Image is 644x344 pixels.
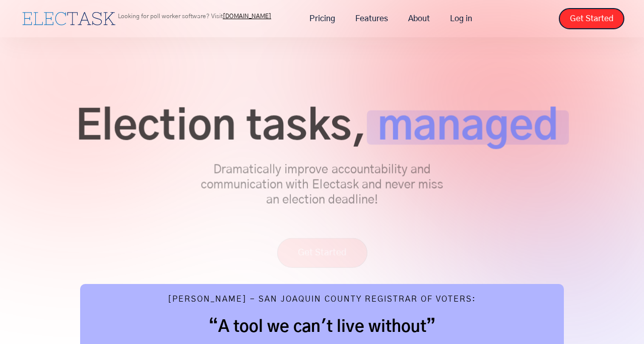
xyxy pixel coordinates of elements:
div: [PERSON_NAME] - San Joaquin County Registrar of Voters: [168,294,476,307]
a: home [20,10,118,28]
p: Looking for poll worker software? Visit [118,13,271,19]
h2: “A tool we can't live without” [100,317,544,337]
span: Election tasks, [76,110,367,145]
a: About [398,8,440,29]
a: Get Started [277,238,367,268]
a: Log in [440,8,482,29]
a: Get Started [559,8,624,29]
a: Pricing [299,8,345,29]
a: Features [345,8,398,29]
a: [DOMAIN_NAME] [223,13,271,19]
p: Dramatically improve accountability and communication with Electask and never miss an election de... [196,162,448,208]
span: managed [367,110,569,145]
